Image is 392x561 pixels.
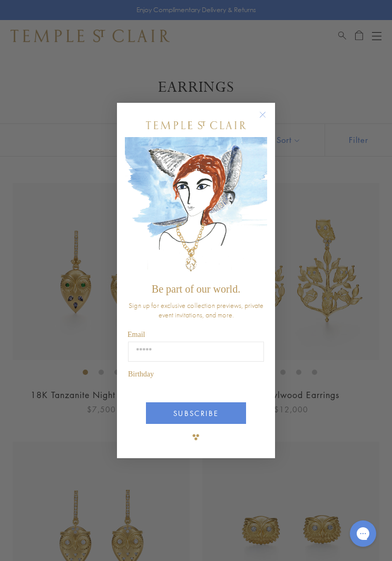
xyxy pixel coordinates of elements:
img: TSC [185,427,207,448]
span: Sign up for exclusive collection previews, private event invitations, and more. [129,301,263,320]
input: Email [128,342,264,362]
button: SUBSCRIBE [146,402,246,424]
span: Be part of our world. [152,283,240,295]
button: Close dialog [261,113,275,127]
img: c4a9eb12-d91a-4d4a-8ee0-386386f4f338.jpeg [125,137,267,278]
iframe: Gorgias live chat messenger [345,517,381,550]
img: Temple St. Clair [146,121,246,129]
span: Email [128,331,145,338]
span: Birthday [128,370,154,378]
